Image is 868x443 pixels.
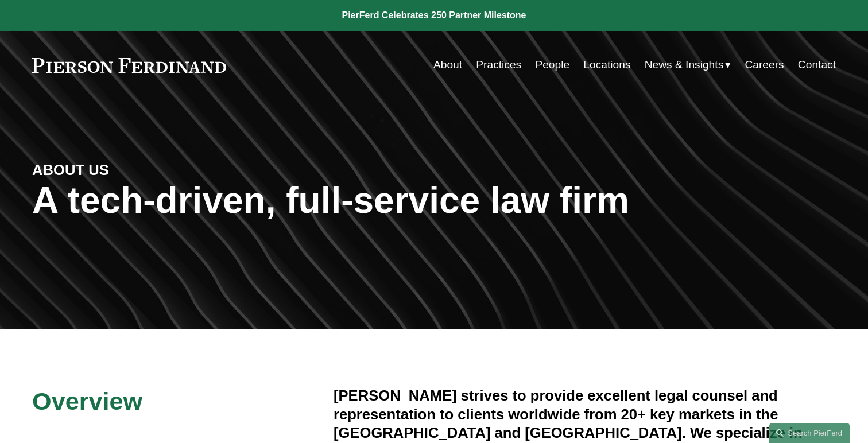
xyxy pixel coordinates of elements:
[535,54,569,76] a: People
[769,423,850,443] a: Search this site
[645,55,724,75] span: News & Insights
[798,54,836,76] a: Contact
[583,54,630,76] a: Locations
[433,54,462,76] a: About
[745,54,784,76] a: Careers
[32,162,109,178] strong: ABOUT US
[645,54,731,76] a: folder dropdown
[32,387,142,415] span: Overview
[32,180,836,222] h1: A tech-driven, full-service law firm
[476,54,521,76] a: Practices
